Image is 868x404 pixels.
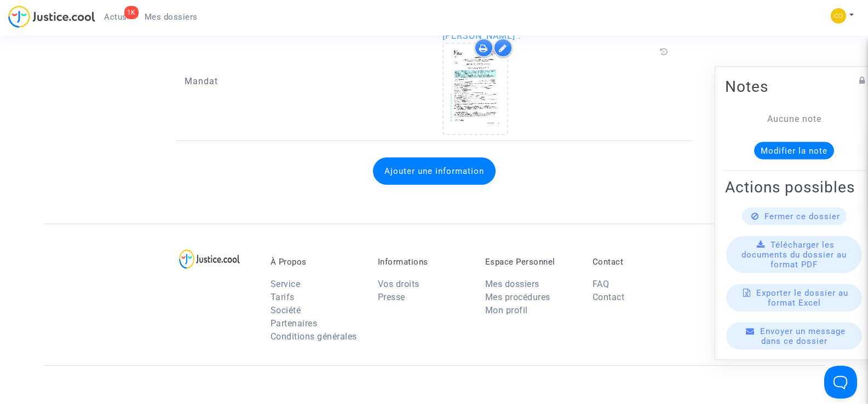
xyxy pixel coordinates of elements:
[442,31,521,41] span: [PERSON_NAME] :
[271,292,295,302] a: Tarifs
[271,318,318,329] a: Partenaires
[593,292,625,302] a: Contact
[8,5,95,28] img: jc-logo.svg
[378,279,419,289] a: Vos droits
[725,77,863,96] h2: Notes
[179,249,240,269] img: logo-lg.svg
[831,8,846,24] img: 84a266a8493598cb3cce1313e02c3431
[485,279,539,289] a: Mes dossiers
[271,257,361,267] p: À Propos
[756,288,848,307] span: Exporter le dossier au format Excel
[593,257,683,267] p: Contact
[378,257,469,267] p: Informations
[145,12,198,22] span: Mes dossiers
[124,6,139,19] div: 1K
[185,74,426,88] p: Mandat
[824,366,857,399] iframe: Help Scout Beacon - Open
[485,257,576,267] p: Espace Personnel
[485,292,550,302] a: Mes procédures
[271,279,301,289] a: Service
[95,9,136,25] a: 1KActus
[271,305,301,315] a: Société
[104,12,127,22] span: Actus
[741,112,847,125] div: Aucune note
[271,331,357,342] a: Conditions générales
[754,142,834,159] button: Modifier la note
[485,305,528,315] a: Mon profil
[378,292,405,302] a: Presse
[136,9,206,25] a: Mes dossiers
[593,279,610,289] a: FAQ
[764,211,840,221] span: Fermer ce dossier
[725,177,863,196] h2: Actions possibles
[373,157,496,185] button: Ajouter une information
[760,326,846,346] span: Envoyer un message dans ce dossier
[741,239,847,269] span: Télécharger les documents du dossier au format PDF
